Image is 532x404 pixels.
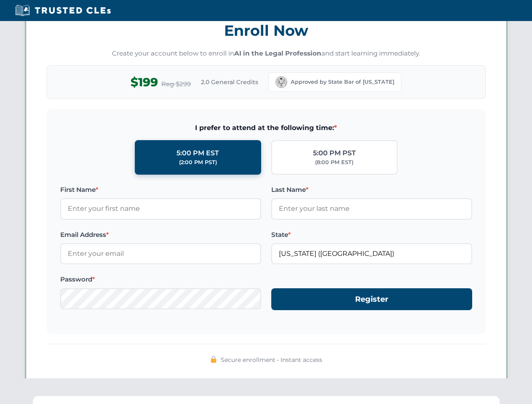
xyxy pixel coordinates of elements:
[315,158,353,167] div: (8:00 PM EST)
[275,76,287,88] img: California Bar
[131,73,158,92] span: $199
[271,243,472,264] input: California (CA)
[47,17,486,44] h3: Enroll Now
[60,230,261,240] label: Email Address
[47,49,486,58] p: Create your account below to enroll in and start learning immediately.
[161,79,191,89] span: Reg $299
[291,78,394,86] span: Approved by State Bar of [US_STATE]
[60,185,261,195] label: First Name
[179,158,217,167] div: (2:00 PM PST)
[313,148,356,159] div: 5:00 PM PST
[271,288,472,311] button: Register
[60,198,261,219] input: Enter your first name
[234,49,321,57] strong: AI in the Legal Profession
[210,356,217,363] img: 🔒
[201,77,258,87] span: 2.0 General Credits
[271,230,472,240] label: State
[221,355,322,364] span: Secure enrollment • Instant access
[271,198,472,219] input: Enter your last name
[271,185,472,195] label: Last Name
[13,4,113,17] img: Trusted CLEs
[176,148,219,159] div: 5:00 PM EST
[60,274,261,284] label: Password
[60,243,261,264] input: Enter your email
[60,122,472,133] span: I prefer to attend at the following time:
